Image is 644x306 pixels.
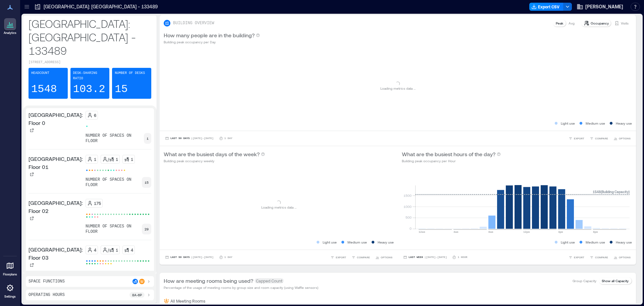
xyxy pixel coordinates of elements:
p: Visits [621,20,629,26]
p: 1 [116,247,118,253]
tspan: 0 [410,226,412,230]
button: [PERSON_NAME] [575,1,625,12]
text: 12am [419,230,425,233]
p: Building peak occupancy per Day [164,39,260,45]
button: COMPARE [350,254,371,261]
p: Peak [556,20,563,26]
p: Desk-sharing ratio [73,71,107,81]
p: number of spaces on floor [86,270,142,281]
p: BUILDING OVERVIEW [173,20,214,26]
p: Group Capacity [573,278,596,283]
p: How are meeting rooms being used? [164,277,253,285]
button: EXPORT [567,135,586,142]
span: OPTIONS [381,255,392,259]
p: number of spaces on floor [86,177,142,188]
p: Number of Desks [115,71,145,76]
button: Export CSV [529,3,563,11]
p: Building peak occupancy per Hour [402,158,501,164]
p: 4 [131,247,133,253]
text: 8pm [593,230,598,233]
p: Heavy use [616,121,632,126]
p: Show all Capacity [602,278,629,283]
p: [STREET_ADDRESS] [29,60,151,65]
span: [PERSON_NAME] [585,3,623,10]
p: Light use [323,239,337,245]
span: EXPORT [574,136,584,140]
p: [GEOGRAPHIC_DATA]: Floor 01 [29,155,83,171]
p: 1 Day [224,255,232,259]
a: Floorplans [1,258,19,278]
p: Building peak occupancy weekly [164,158,265,164]
p: 1 [131,157,133,162]
p: 175 [94,201,101,206]
p: Analytics [4,31,16,35]
p: 6 [94,113,96,118]
p: Settings [4,295,16,299]
p: Loading metrics data ... [261,205,297,210]
button: OPTIONS [612,135,632,142]
button: OPTIONS [612,254,632,261]
p: Medium use [586,121,605,126]
span: COMPARE [595,255,608,259]
p: 15 [115,83,127,96]
p: 103.2 [73,83,105,96]
button: EXPORT [329,254,347,261]
p: What are the busiest hours of the day? [402,150,495,158]
span: COMPARE [595,136,608,140]
p: Heavy use [616,239,632,245]
text: 12pm [523,230,530,233]
p: [GEOGRAPHIC_DATA]: [GEOGRAPHIC_DATA] - 133489 [29,17,151,57]
tspan: 1000 [404,205,412,209]
p: Light use [561,121,575,126]
p: 1 [94,157,96,162]
button: OPTIONS [374,254,394,261]
p: What are the busiest days of the week? [164,150,260,158]
tspan: 500 [406,215,412,219]
p: Avg [569,20,575,26]
text: 4am [453,230,459,233]
p: [GEOGRAPHIC_DATA]: Floor 03 [29,246,83,262]
span: EXPORT [336,255,346,259]
p: [GEOGRAPHIC_DATA]: Floor 02 [29,199,83,215]
button: COMPARE [588,135,609,142]
p: 1 Day [224,136,232,140]
span: EXPORT [574,255,584,259]
p: Operating Hours [29,292,65,298]
p: Light use [561,239,575,245]
p: Space Functions [29,279,65,284]
p: Occupancy [591,20,609,26]
a: Analytics [2,16,18,37]
p: 8a - 6p [132,292,142,298]
span: Capped Count [255,278,284,283]
p: Floorplans [3,272,17,276]
p: 1 [147,136,149,141]
tspan: 1500 [404,193,412,198]
p: Heavy use [378,239,394,245]
p: number of spaces on floor [86,133,144,144]
p: number of spaces on floor [86,224,142,234]
button: COMPARE [588,254,609,261]
p: All Meeting Rooms [170,298,205,304]
span: OPTIONS [619,255,631,259]
p: 29 [145,226,149,232]
button: EXPORT [567,254,586,261]
text: 8am [488,230,493,233]
p: / [108,157,109,162]
p: Medium use [586,239,605,245]
p: 1 Hour [458,255,467,259]
p: [GEOGRAPHIC_DATA]: Floor 0 [29,111,83,127]
p: How many people are in the building? [164,31,255,39]
a: Settings [2,280,18,301]
button: Last Week |[DATE]-[DATE] [402,254,448,261]
p: Medium use [347,239,367,245]
p: Headcount [31,71,49,76]
p: Percentage of the usage of meeting rooms by group size and room capacity (using Waffle sensors) [164,285,318,290]
p: 1 [116,157,118,162]
text: 4pm [558,230,563,233]
p: / [108,247,109,253]
span: OPTIONS [619,136,631,140]
p: 15 [145,180,149,185]
p: [GEOGRAPHIC_DATA]: [GEOGRAPHIC_DATA] - 133489 [44,3,158,10]
p: Loading metrics data ... [380,86,416,91]
button: Last 90 Days |[DATE]-[DATE] [164,135,215,142]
